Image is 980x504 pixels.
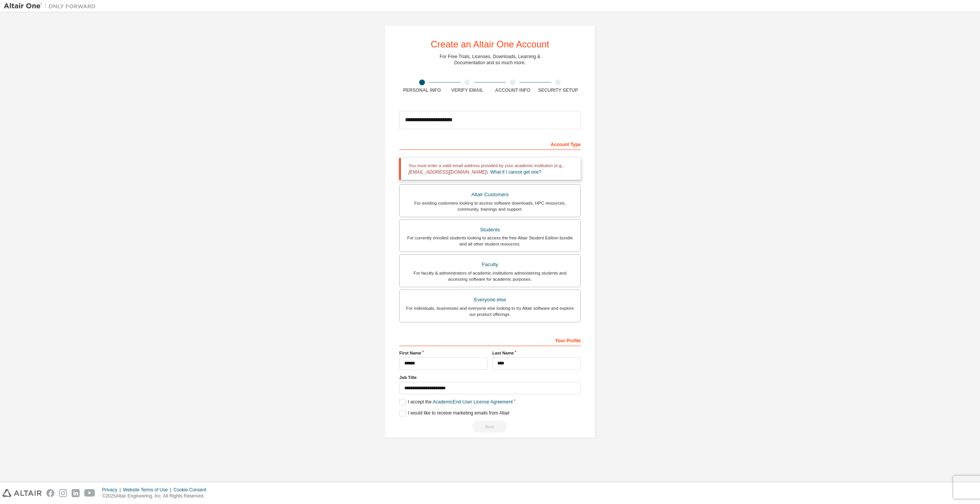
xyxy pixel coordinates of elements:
label: First Name [399,350,488,356]
div: Everyone else [404,294,576,305]
a: What if I cannot get one? [490,169,541,175]
label: I would like to receive marketing emails from Altair [399,410,510,416]
div: Altair Customers [404,189,576,200]
div: You must enter a valid email address provided by your academic institution (e.g., ). [399,158,581,180]
img: youtube.svg [84,489,95,497]
span: [EMAIL_ADDRESS][DOMAIN_NAME] [408,169,486,175]
p: © 2025 Altair Engineering, Inc. All Rights Reserved. [102,493,211,499]
div: Cookie Consent [173,487,211,493]
img: instagram.svg [59,489,67,497]
div: Privacy [102,487,123,493]
img: Altair One [4,2,100,10]
div: For individuals, businesses and everyone else looking to try Altair software and explore our prod... [404,305,576,317]
div: Account Type [399,138,581,150]
label: Last Name [492,350,581,356]
div: For faculty & administrators of academic institutions administering students and accessing softwa... [404,270,576,282]
div: Security Setup [536,87,581,93]
div: Your Profile [399,334,581,346]
div: Account Info [490,87,536,93]
div: You need to provide your academic email [399,421,581,432]
div: For existing customers looking to access software downloads, HPC resources, community, trainings ... [404,200,576,212]
div: Create an Altair One Account [431,40,549,49]
div: Personal Info [399,87,445,93]
div: Students [404,224,576,235]
div: Website Terms of Use [123,487,173,493]
img: altair_logo.svg [2,489,42,497]
a: Academic End-User License Agreement [433,399,513,405]
img: linkedin.svg [72,489,80,497]
div: For currently enrolled students looking to access the free Altair Student Edition bundle and all ... [404,235,576,247]
div: Verify Email [445,87,490,93]
label: I accept the [399,399,513,405]
img: facebook.svg [46,489,54,497]
div: For Free Trials, Licenses, Downloads, Learning & Documentation and so much more. [440,54,541,66]
div: Faculty [404,259,576,270]
label: Job Title [399,374,581,380]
